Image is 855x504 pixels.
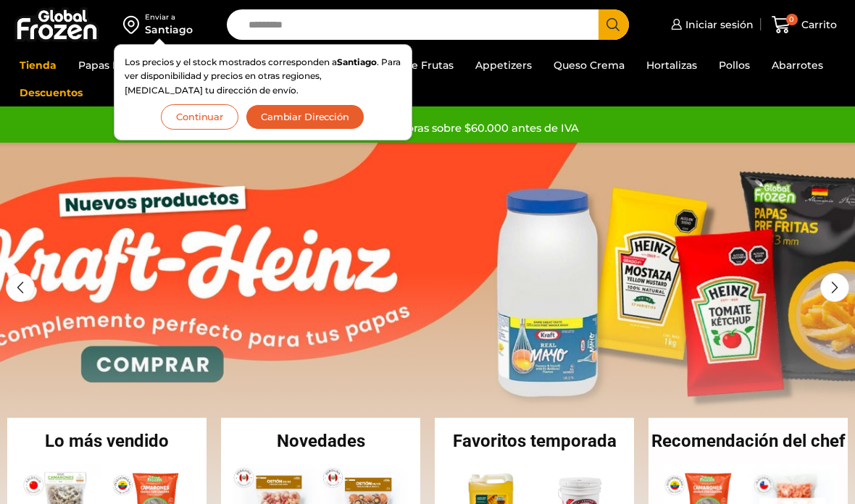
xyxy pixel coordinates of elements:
[820,273,849,302] div: Next slide
[337,56,377,67] strong: Santiago
[12,79,90,106] a: Descuentos
[468,51,539,79] a: Appetizers
[145,12,193,22] div: Enviar a
[7,432,207,450] h2: Lo más vendido
[598,9,629,40] button: Search button
[682,17,754,32] span: Iniciar sesión
[221,432,420,450] h2: Novedades
[768,8,841,42] a: 0 Carrito
[648,432,848,450] h2: Recomendación del chef
[435,432,634,450] h2: Favoritos temporada
[161,104,238,130] button: Continuar
[639,51,704,79] a: Hortalizas
[145,22,193,37] div: Santiago
[712,51,757,79] a: Pollos
[364,51,461,79] a: Pulpa de Frutas
[12,51,64,79] a: Tienda
[123,12,145,37] img: address-field-icon.svg
[786,14,798,25] span: 0
[6,273,35,302] div: Previous slide
[764,51,830,79] a: Abarrotes
[125,55,401,97] p: Los precios y el stock mostrados corresponden a . Para ver disponibilidad y precios en otras regi...
[246,104,364,130] button: Cambiar Dirección
[71,51,149,79] a: Papas Fritas
[546,51,632,79] a: Queso Crema
[667,10,754,39] a: Iniciar sesión
[798,17,837,32] span: Carrito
